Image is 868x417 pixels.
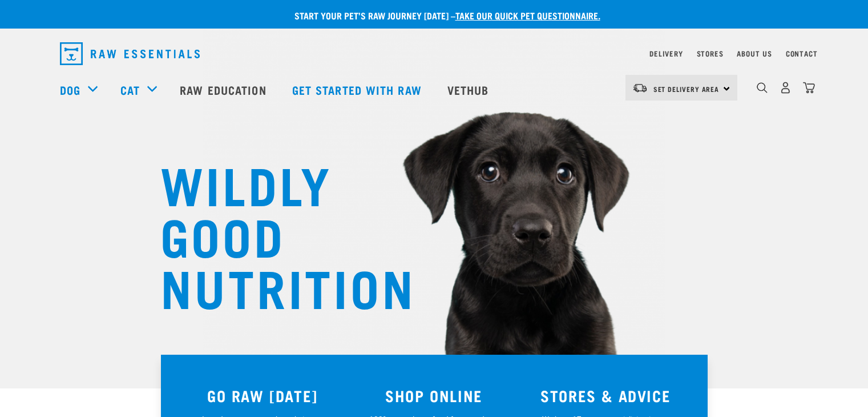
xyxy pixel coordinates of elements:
[737,51,772,55] a: About Us
[60,42,200,65] img: Raw Essentials Logo
[527,387,685,404] h3: STORES & ADVICE
[184,387,342,404] h3: GO RAW [DATE]
[355,387,513,404] h3: SHOP ONLINE
[455,13,600,18] a: take our quick pet questionnaire.
[757,82,768,93] img: home-icon-1@2x.png
[780,82,792,94] img: user.png
[653,87,720,91] span: Set Delivery Area
[649,51,683,55] a: Delivery
[632,83,648,93] img: van-moving.png
[60,81,80,98] a: Dog
[120,81,140,98] a: Cat
[168,67,280,113] a: Raw Education
[697,51,724,55] a: Stores
[803,82,815,94] img: home-icon@2x.png
[51,38,818,70] nav: dropdown navigation
[786,51,818,55] a: Contact
[160,157,389,311] h1: WILDLY GOOD NUTRITION
[281,67,436,113] a: Get started with Raw
[436,67,503,113] a: Vethub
